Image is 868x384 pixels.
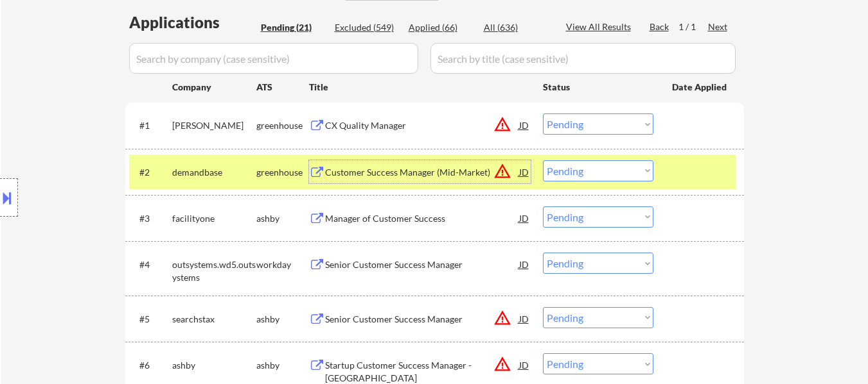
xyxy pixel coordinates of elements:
button: warning_amber [493,355,511,373]
div: ashby [256,313,309,326]
div: Date Applied [672,81,729,94]
div: Excluded (549) [335,21,399,34]
div: View All Results [566,21,635,33]
div: JD [518,307,531,330]
button: warning_amber [493,115,511,133]
div: ATS [256,81,309,94]
div: Senior Customer Success Manager [325,258,519,271]
div: JD [518,206,531,230]
div: JD [518,353,531,376]
div: Customer Success Manager (Mid-Market) [325,166,519,179]
div: ashby [256,359,309,372]
div: JD [518,160,531,183]
div: ashby [256,212,309,225]
div: All (636) [484,21,548,34]
div: 1 / 1 [678,21,708,33]
div: Manager of Customer Success [325,212,519,225]
div: Pending (21) [261,21,325,34]
div: Applications [129,15,256,30]
div: workday [256,258,309,271]
div: Next [708,21,729,33]
div: Startup Customer Success Manager - [GEOGRAPHIC_DATA] [325,359,519,384]
div: #5 [139,313,162,326]
button: warning_amber [493,309,511,327]
div: Back [650,21,670,33]
div: Status [543,75,653,98]
div: JD [518,253,531,276]
input: Search by title (case sensitive) [430,43,736,74]
div: ashby [172,359,256,372]
div: Senior Customer Success Manager [325,313,519,326]
button: warning_amber [493,162,511,180]
div: greenhouse [256,119,309,132]
div: searchstax [172,313,256,326]
input: Search by company (case sensitive) [129,43,418,74]
div: CX Quality Manager [325,119,519,132]
div: JD [518,113,531,137]
div: Applied (66) [409,21,473,34]
div: #6 [139,359,162,372]
div: greenhouse [256,166,309,179]
div: Title [309,81,531,94]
